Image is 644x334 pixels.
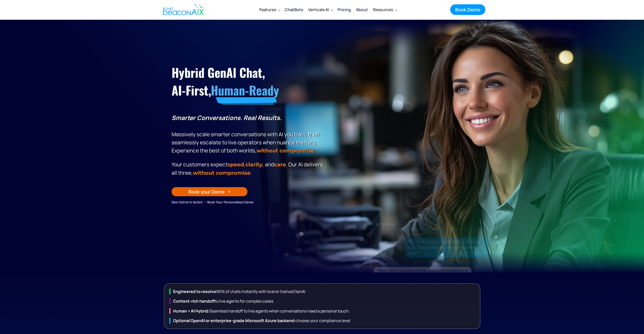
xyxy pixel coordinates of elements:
a: Pricing [335,3,354,16]
div: Banking Bot [376,260,498,267]
img: Dropdown [395,9,397,11]
div: About [356,6,368,13]
a: About [354,3,370,16]
strong: speed [227,161,244,168]
img: Dropdown [331,9,333,11]
div: Book your Demo [189,188,224,195]
div: Book Demo [455,6,480,13]
div: to live agents for complex cases [169,298,477,304]
a: Book Demo [450,4,485,15]
a: home [159,1,206,18]
div: Seamless handoff to live agents when conversations need a personal touch. [169,308,477,314]
div: ChatBots [285,6,303,13]
img: Arrow [227,190,231,193]
div: Verticals AI [306,4,335,16]
span: Human-Ready [211,81,279,99]
div: Features [257,4,282,16]
img: Dropdown [278,9,280,11]
p: Your customers expect , , and . Our Al delivers all three, . [172,160,325,177]
strong: Context-rich handoff [173,298,215,304]
div: Features [259,6,276,13]
div: Pricing [338,6,351,13]
span: without compromise [193,170,251,176]
div: Verticals AI [308,6,329,13]
p: Massively scale smarter conversations with AI you train, then seamlessly escalate to live operato... [172,114,325,155]
div: 🏦 Banking [371,221,493,228]
div: See Hybrid in Action → Book Your Personalized Demo [172,199,325,205]
div: Resources [373,6,393,13]
div: choose your compliance level [169,318,477,323]
strong: without compromise. [257,147,316,154]
h1: Hybrid GenAI Chat, AI-First, [172,64,325,99]
strong: Optional OpenAI or enterprise-grade Microsoft Azure backend: [173,318,296,323]
strong: Human + Al Hybrid: [173,308,210,314]
div: Resources [370,4,399,16]
strong: Smarter Conversations. Real Results. [172,113,282,122]
a: ChatBots [282,3,306,16]
strong: Engineered to resolve [173,289,216,294]
a: Book your Demo [172,187,247,196]
span: care [274,161,286,168]
div: 90% of chats instantly with brand-trained GenAI [169,289,477,294]
span: clarity [245,161,262,168]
